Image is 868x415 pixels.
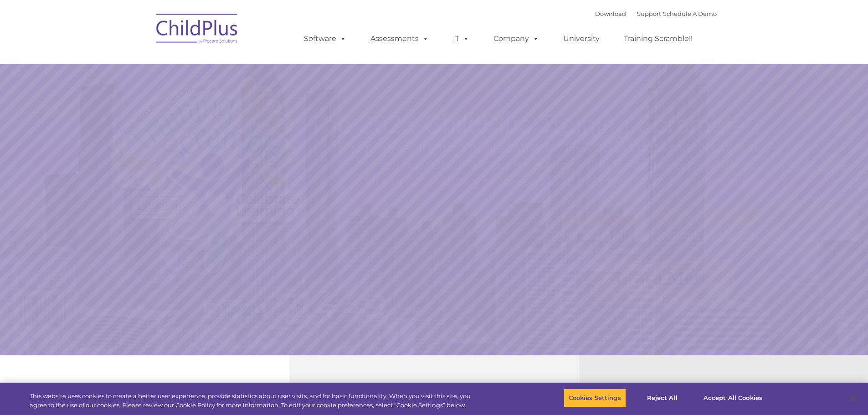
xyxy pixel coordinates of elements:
a: Software [295,30,355,48]
a: Company [484,30,548,48]
a: Assessments [361,30,438,48]
a: University [554,30,609,48]
span: Phone number [127,97,165,104]
button: Close [843,388,863,408]
button: Cookies Settings [564,389,626,408]
a: Learn More [590,259,734,297]
a: Support [637,10,661,17]
a: Schedule A Demo [663,10,717,17]
a: IT [444,30,478,48]
span: Last name [127,60,154,67]
div: This website uses cookies to create a better user experience, provide statistics about user visit... [30,392,478,410]
button: Reject All [634,389,691,408]
img: ChildPlus by Procare Solutions [152,7,243,53]
font: | [595,10,717,17]
button: Accept All Cookies [699,389,767,408]
a: Training Scramble!! [615,30,702,48]
a: Download [595,10,626,17]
